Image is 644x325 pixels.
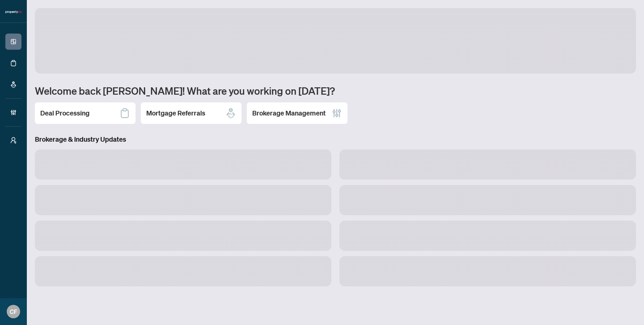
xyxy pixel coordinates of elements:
[5,10,21,14] img: logo
[35,135,636,144] h3: Brokerage & Industry Updates
[10,137,17,144] span: user-switch
[40,108,90,118] h2: Deal Processing
[35,84,636,97] h1: Welcome back [PERSON_NAME]! What are you working on [DATE]?
[252,108,326,118] h2: Brokerage Management
[10,307,17,316] span: CF
[146,108,205,118] h2: Mortgage Referrals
